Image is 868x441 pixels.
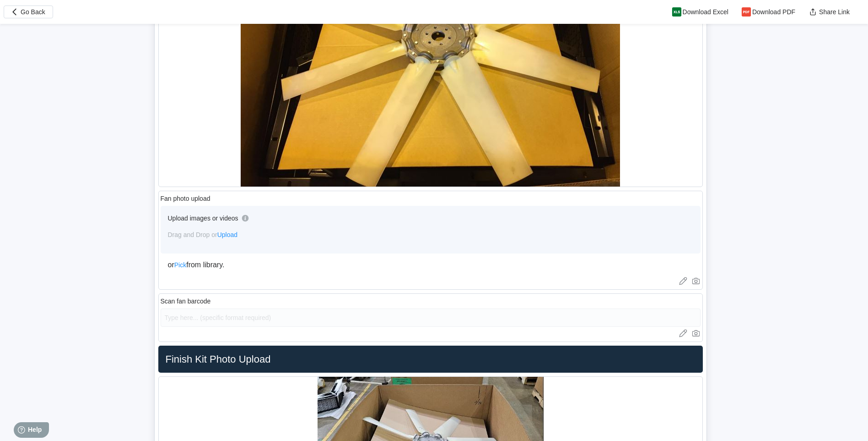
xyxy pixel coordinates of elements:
[161,195,210,202] div: Fan photo upload
[217,231,237,238] span: Upload
[168,215,238,222] div: Upload images or videos
[736,6,803,18] button: Download PDF
[161,298,211,305] div: Scan fan barcode
[168,261,693,269] div: or from library.
[21,9,45,15] span: Go Back
[161,309,701,327] input: Type here... (specific format required)
[803,6,857,18] button: Share Link
[819,9,850,15] span: Share Link
[683,9,728,15] span: Download Excel
[168,231,238,238] span: Drag and Drop or
[174,261,186,269] span: Pick
[4,6,53,18] button: Go Back
[752,9,795,15] span: Download PDF
[162,353,699,366] h2: Finish Kit Photo Upload
[666,6,736,18] button: Download Excel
